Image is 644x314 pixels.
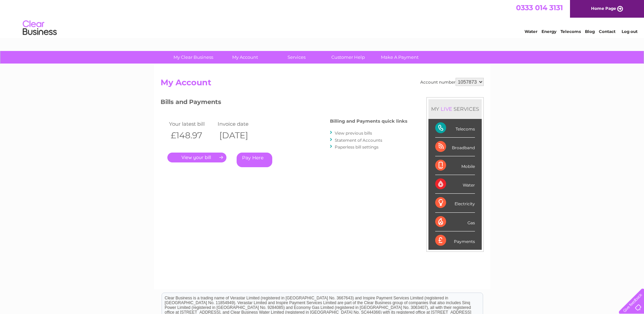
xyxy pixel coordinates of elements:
[217,51,273,64] a: My Account
[335,138,382,143] a: Statement of Accounts
[216,119,265,128] td: Invoice date
[330,119,407,124] h4: Billing and Payments quick links
[167,153,226,162] a: .
[435,231,475,250] div: Payments
[167,119,216,128] td: Your latest bill
[435,213,475,231] div: Gas
[599,29,615,34] a: Contact
[585,29,595,34] a: Blog
[269,51,325,64] a: Services
[560,29,581,34] a: Telecoms
[335,130,372,136] a: View previous bills
[216,128,265,142] th: [DATE]
[420,78,484,86] div: Account number
[622,29,638,34] a: Log out
[435,156,475,175] div: Mobile
[439,106,454,112] div: LIVE
[161,78,484,91] h2: My Account
[320,51,376,64] a: Customer Help
[165,51,221,64] a: My Clear Business
[435,194,475,212] div: Electricity
[22,18,57,38] img: logo.png
[435,175,475,194] div: Water
[167,128,216,142] th: £148.97
[237,153,272,167] a: Pay Here
[161,97,407,109] h3: Bills and Payments
[335,144,379,150] a: Paperless bill settings
[435,138,475,156] div: Broadband
[525,29,537,34] a: Water
[162,4,483,33] div: Clear Business is a trading name of Verastar Limited (registered in [GEOGRAPHIC_DATA] No. 3667643...
[372,51,428,64] a: Make A Payment
[428,99,482,119] div: MY SERVICES
[541,29,556,34] a: Energy
[435,119,475,138] div: Telecoms
[516,3,563,12] a: 0333 014 3131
